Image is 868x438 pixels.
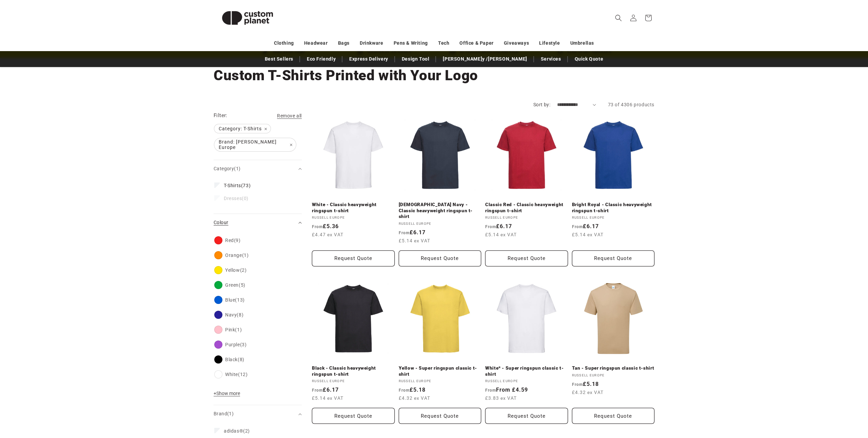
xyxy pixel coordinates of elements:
[214,160,302,177] summary: Category (1 selected)
[572,202,655,214] a: Bright Royal - Classic heavyweight ringspun t-shirt
[485,365,568,377] a: White* - Super ringspun classic t-shirt
[504,37,529,49] a: Giveaways
[214,124,271,133] a: Category: T-Shirts
[611,10,626,25] summary: Search
[485,250,568,266] button: Request Quote
[485,408,568,424] button: Request Quote
[399,408,481,424] button: Request Quote
[227,411,234,416] span: (1)
[224,428,250,434] span: (2)
[234,166,240,171] span: (1)
[214,391,216,396] span: +
[537,53,565,65] a: Services
[224,183,241,188] span: T-Shirts
[303,53,339,65] a: Eco Friendly
[214,138,297,151] a: Brand: [PERSON_NAME] Europe
[224,428,243,434] span: adidas®
[312,365,395,377] a: Black - Classic heavyweight ringspun t-shirt
[312,250,395,266] button: Request Quote
[346,53,392,65] a: Express Delivery
[224,182,251,189] span: (73)
[274,37,294,49] a: Clothing
[539,37,560,49] a: Lifestyle
[752,365,868,438] iframe: Chat Widget
[214,66,654,85] h1: Custom T-Shirts Printed with Your Logo
[394,37,428,49] a: Pens & Writing
[608,102,654,107] span: 73 of 4306 products
[312,202,395,214] a: White - Classic heavyweight ringspun t-shirt
[312,408,395,424] button: Request Quote
[214,411,234,416] span: Brand
[398,53,433,65] a: Design Tool
[570,37,594,49] a: Umbrellas
[439,53,530,65] a: [PERSON_NAME]y /[PERSON_NAME]
[214,214,302,231] summary: Colour (0 selected)
[572,365,655,371] a: Tan - Super ringspun classic t-shirt
[214,3,281,33] img: Custom Planet
[360,37,383,49] a: Drinkware
[214,124,271,133] span: Category: T-Shirts
[214,220,228,225] span: Colour
[399,250,481,266] button: Request Quote
[214,112,228,119] h2: Filter:
[304,37,328,49] a: Headwear
[438,37,449,49] a: Tech
[261,53,297,65] a: Best Sellers
[572,408,655,424] button: Request Quote
[571,53,607,65] a: Quick Quote
[214,390,242,400] button: Show more
[277,113,302,118] span: Remove all
[277,112,302,120] a: Remove all
[485,202,568,214] a: Classic Red - Classic heavyweight ringspun t-shirt
[214,138,296,151] span: Brand: [PERSON_NAME] Europe
[459,37,493,49] a: Office & Paper
[214,166,240,171] span: Category
[214,391,240,396] span: Show more
[399,365,481,377] a: Yellow - Super ringspun classic t-shirt
[572,250,655,266] button: Request Quote
[399,202,481,220] a: [DEMOGRAPHIC_DATA] Navy - Classic heavyweight ringspun t-shirt
[214,405,302,422] summary: Brand (1 selected)
[338,37,350,49] a: Bags
[533,102,550,107] label: Sort by:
